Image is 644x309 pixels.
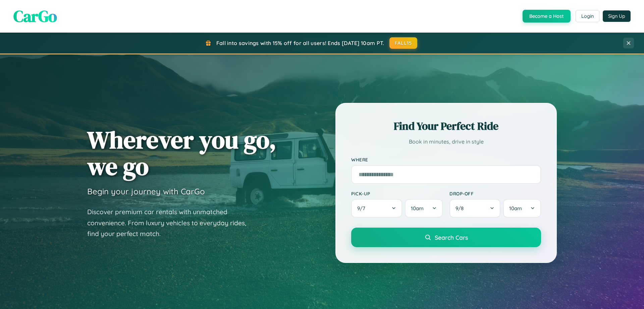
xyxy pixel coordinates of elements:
[389,37,418,49] button: FALL15
[216,40,384,46] span: Fall into savings with 15% off for all users! Ends [DATE] 10am PT.
[449,191,541,196] label: Drop-off
[455,205,467,211] span: 9 / 8
[576,10,599,22] button: Login
[87,206,255,239] p: Discover premium car rentals with unmatched convenience. From luxury vehicles to everyday rides, ...
[351,137,541,147] p: Book in minutes, drive in style
[87,186,205,196] h3: Begin your journey with CarGo
[435,234,468,241] span: Search Cars
[13,5,57,27] span: CarGo
[503,199,541,218] button: 10am
[449,199,500,218] button: 9/8
[87,126,276,180] h1: Wherever you go, we go
[357,205,369,211] span: 9 / 7
[351,119,541,133] h2: Find Your Perfect Ride
[351,157,541,162] label: Where
[351,199,402,218] button: 9/7
[411,205,424,211] span: 10am
[509,205,522,211] span: 10am
[523,10,571,23] button: Become a Host
[351,228,541,247] button: Search Cars
[351,191,443,196] label: Pick-up
[405,199,443,218] button: 10am
[603,10,631,22] button: Sign Up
